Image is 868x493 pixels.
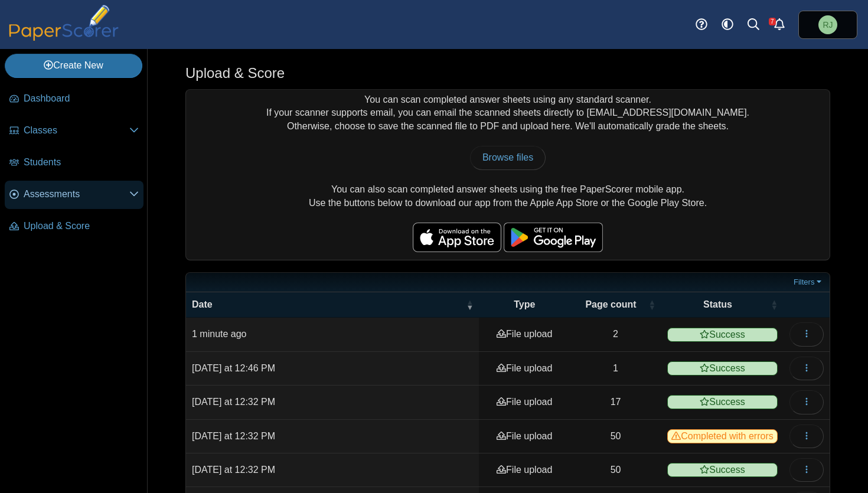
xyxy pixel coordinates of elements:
span: Richard Jones [823,21,833,29]
time: Oct 9, 2025 at 12:32 PM [192,397,275,407]
span: Richard Jones [818,15,837,34]
a: Filters [791,276,827,288]
span: Assessments [24,188,129,201]
span: Date [192,298,464,311]
h1: Upload & Score [185,63,285,83]
a: Browse files [470,146,546,169]
span: Status [667,298,768,311]
span: Success [667,463,778,477]
a: Create New [5,54,142,77]
span: Success [667,395,778,409]
img: apple-store-badge.svg [413,223,501,252]
td: File upload [479,420,570,453]
time: Oct 10, 2025 at 2:32 PM [192,329,247,339]
td: File upload [479,318,570,351]
span: Type [485,298,564,311]
span: Completed with errors [667,429,778,443]
span: Page count : Activate to sort [648,299,655,311]
td: 17 [570,386,661,419]
img: google-play-badge.png [504,223,603,252]
a: Assessments [5,181,143,209]
time: Oct 9, 2025 at 12:32 PM [192,431,275,441]
span: Date : Activate to remove sorting [466,299,473,311]
td: File upload [479,453,570,487]
div: You can scan completed answer sheets using any standard scanner. If your scanner supports email, ... [186,90,830,260]
span: Dashboard [24,92,139,105]
td: 2 [570,318,661,351]
span: Status : Activate to sort [771,299,778,311]
a: Classes [5,117,143,145]
time: Oct 9, 2025 at 12:46 PM [192,363,275,373]
a: Upload & Score [5,213,143,241]
span: Students [24,156,139,169]
span: Success [667,328,778,342]
span: Upload & Score [24,220,139,233]
span: Classes [24,124,129,137]
span: Browse files [482,152,533,162]
time: Oct 9, 2025 at 12:32 PM [192,465,275,475]
span: Success [667,361,778,376]
td: 1 [570,352,661,386]
a: PaperScorer [5,32,123,43]
span: Page count [576,298,646,311]
a: Richard Jones [798,11,857,39]
a: Students [5,149,143,177]
img: PaperScorer [5,5,123,41]
a: Dashboard [5,85,143,113]
td: 50 [570,453,661,487]
a: Alerts [766,12,792,38]
td: File upload [479,352,570,386]
td: File upload [479,386,570,419]
td: 50 [570,420,661,453]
